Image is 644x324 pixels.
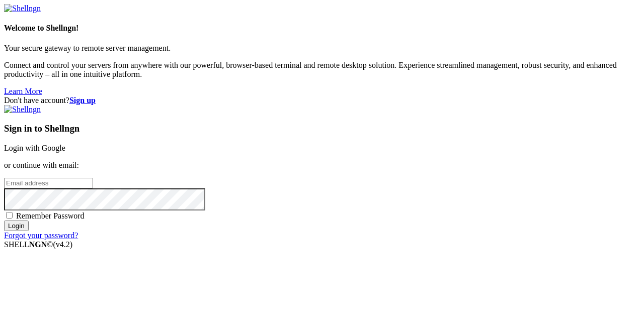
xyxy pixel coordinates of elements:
[4,87,42,95] a: Learn More
[29,240,47,249] b: NGN
[4,61,640,79] p: Connect and control your servers from anywhere with our powerful, browser-based terminal and remo...
[4,123,640,134] h3: Sign in to Shellngn
[4,105,41,114] img: Shellngn
[16,211,85,220] span: Remember Password
[6,212,13,219] input: Remember Password
[4,178,93,188] input: Email address
[4,231,78,240] a: Forgot your password?
[53,240,73,249] span: 4.2.0
[4,96,640,105] div: Don't have account?
[4,161,640,170] p: or continue with email:
[69,96,96,104] a: Sign up
[4,240,72,249] span: SHELL ©
[4,221,29,231] input: Login
[4,4,41,13] img: Shellngn
[4,144,65,152] a: Login with Google
[4,44,640,53] p: Your secure gateway to remote server management.
[4,24,640,33] h4: Welcome to Shellngn!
